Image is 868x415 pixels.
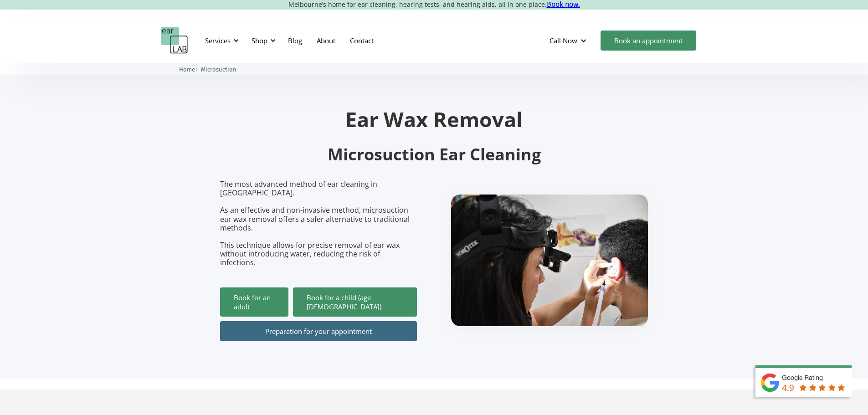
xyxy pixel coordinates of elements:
img: boy getting ear checked. [451,195,648,326]
a: Contact [343,27,381,54]
h2: Microsuction Ear Cleaning [220,144,648,165]
a: About [309,27,343,54]
span: Microsuction [201,66,236,73]
a: Book an appointment [601,31,696,51]
a: Book for a child (age [DEMOGRAPHIC_DATA]) [293,287,417,317]
span: Home [179,66,195,73]
a: Home [179,65,195,73]
a: home [161,27,188,54]
a: Microsuction [201,65,236,73]
p: The most advanced method of ear cleaning in [GEOGRAPHIC_DATA]. As an effective and non-invasive m... [220,180,417,267]
div: Call Now [542,27,596,54]
h1: Ear Wax Removal [220,109,648,129]
div: Services [200,27,241,54]
a: Preparation for your appointment [220,321,417,341]
li: 〉 [179,65,201,74]
div: Services [205,36,231,45]
div: Shop [246,27,278,54]
div: Shop [252,36,267,45]
a: Book for an adult [220,287,288,317]
div: Call Now [550,36,577,45]
a: Blog [281,27,309,54]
